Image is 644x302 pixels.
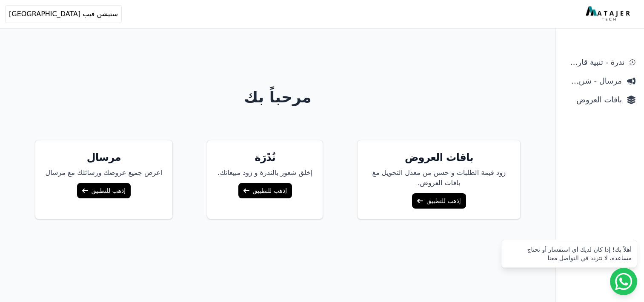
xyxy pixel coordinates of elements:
button: ستيشن فيب [GEOGRAPHIC_DATA] [5,5,122,23]
img: MatajerTech Logo [586,6,632,22]
a: إذهب للتطبيق [238,183,292,198]
p: اعرض جميع عروضك ورسائلك مع مرسال [46,168,163,178]
h1: مرحباً بك [6,89,550,106]
span: مرسال - شريط دعاية [564,75,622,87]
h5: باقات العروض [368,151,510,164]
span: باقات العروض [564,94,622,106]
a: إذهب للتطبيق [412,193,466,209]
h5: مرسال [46,151,163,164]
h5: نُدْرَة [218,151,312,164]
span: ستيشن فيب [GEOGRAPHIC_DATA] [9,9,118,19]
span: ندرة - تنبية قارب علي النفاذ [564,56,624,68]
p: زود قيمة الطلبات و حسن من معدل التحويل مغ باقات العروض. [368,168,510,188]
a: إذهب للتطبيق [77,183,131,198]
p: إخلق شعور بالندرة و زود مبيعاتك. [218,168,312,178]
div: أهلاً بك! إذا كان لديك أي استفسار أو تحتاج مساعدة، لا تتردد في التواصل معنا [507,245,632,262]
